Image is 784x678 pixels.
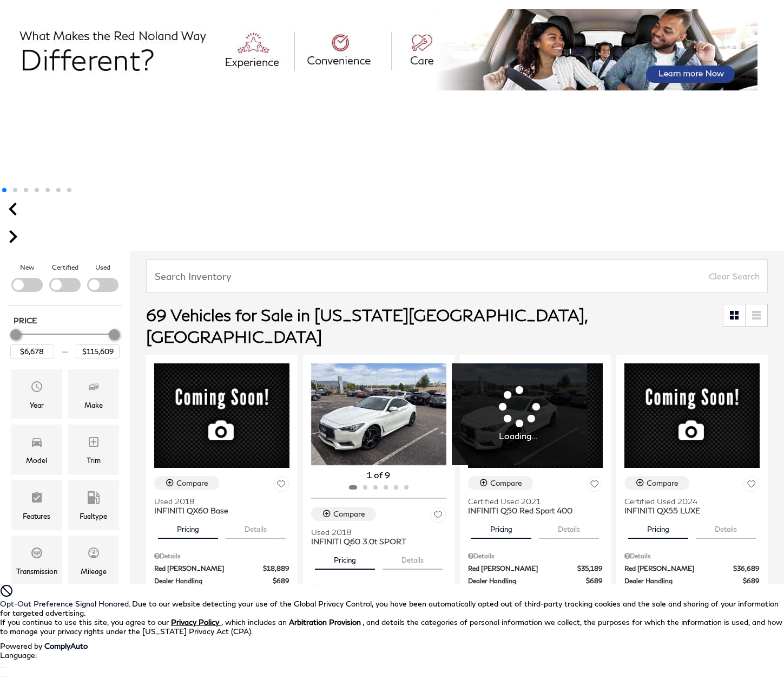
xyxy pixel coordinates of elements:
[171,617,221,627] a: Privacy Policy
[10,344,54,358] input: Minimum
[158,515,218,539] button: pricing tab
[8,262,122,305] div: Filter by Vehicle Type
[577,564,603,573] span: $35,189
[743,576,760,586] span: $689
[468,564,578,573] span: Red [PERSON_NAME]
[490,478,522,488] div: Compare
[68,369,119,419] div: Make Make
[628,515,688,539] button: pricing tab
[171,617,219,627] u: Privacy Policy
[87,433,100,454] span: Trim
[154,363,289,468] img: 2018 INFINITI QX60 Base
[696,515,756,539] button: details tab
[468,551,603,561] div: Pricing Details - INFINITI Q50 Red Sport 400
[333,509,365,519] div: Compare
[624,497,752,506] span: Certified Used 2024
[154,476,219,490] button: Compare Vehicle
[52,262,78,273] label: Certified
[647,478,678,488] div: Compare
[154,576,273,586] span: Dealer Handling
[16,565,57,577] div: Transmission
[468,576,603,586] a: Dealer Handling $689
[44,641,88,650] a: ComplyAuto
[20,262,34,273] label: New
[11,369,62,419] div: Year Year
[68,480,119,530] div: Fueltype Fueltype
[146,259,768,293] input: Search Inventory
[468,497,595,506] span: Certified Used 2021
[68,425,119,474] div: Trim Trim
[468,576,587,586] span: Dealer Handling
[311,527,446,546] a: Used 2018 INFINITI Q60 3.0t SPORT
[468,564,603,573] a: Red [PERSON_NAME] $35,189
[311,582,446,592] div: Pricing Details - INFINITI Q60 3.0t SPORT
[109,329,120,340] div: Maximum Price
[154,506,281,515] span: INFINITI QX60 Base
[154,564,263,573] span: Red [PERSON_NAME]
[13,188,17,192] span: Go to slide 2
[499,386,540,442] span: Loading...
[23,510,50,522] div: Features
[468,476,533,490] button: Compare Vehicle
[30,433,43,454] span: Model
[11,536,62,585] div: Transmission Transmission
[30,399,44,411] div: Year
[95,262,110,273] label: Used
[30,544,43,565] span: Transmission
[81,565,107,577] div: Mileage
[311,537,438,546] span: INFINITI Q60 3.0t SPORT
[383,546,443,570] button: details tab
[624,506,752,515] span: INFINITI QX55 LUXE
[273,576,289,586] span: $689
[624,564,733,573] span: Red [PERSON_NAME]
[24,188,28,192] span: Go to slide 3
[146,305,587,346] span: 69 Vehicles for Sale in [US_STATE][GEOGRAPHIC_DATA], [GEOGRAPHIC_DATA]
[154,497,281,506] span: Used 2018
[26,454,47,466] div: Model
[624,564,760,573] a: Red [PERSON_NAME] $36,689
[80,510,107,522] div: Fueltype
[76,344,120,358] input: Maximum
[11,480,62,530] div: Features Features
[624,576,743,586] span: Dealer Handling
[67,188,71,192] span: Go to slide 7
[303,469,454,481] div: 1 of 9
[87,544,100,565] span: Mileage
[289,617,361,627] strong: Arbitration Provision
[311,527,438,537] span: Used 2018
[2,188,6,192] span: Go to slide 1
[10,329,21,340] div: Minimum Price
[68,536,119,585] div: Mileage Mileage
[471,515,531,539] button: pricing tab
[45,188,50,192] span: Go to slide 5
[311,507,376,521] button: Compare Vehicle
[154,564,289,573] a: Red [PERSON_NAME] $18,889
[468,497,603,515] a: Certified Used 2021 INFINITI Q50 Red Sport 400
[30,488,43,510] span: Features
[624,497,760,515] a: Certified Used 2024 INFINITI QX55 LUXE
[154,576,289,586] a: Dealer Handling $689
[452,363,587,465] div: 2 / 2
[733,564,760,573] span: $36,689
[87,377,100,399] span: Make
[87,454,101,466] div: Trim
[56,188,61,192] span: Go to slide 6
[624,576,760,586] a: Dealer Handling $689
[176,478,208,488] div: Compare
[10,325,120,358] div: Price
[263,564,289,573] span: $18,889
[311,363,446,465] div: 1 / 2
[311,363,446,465] img: 2018 INFINITI Q60 3.0t SPORT 1
[30,377,43,399] span: Year
[624,551,760,561] div: Pricing Details - INFINITI QX55 LUXE
[624,476,689,490] button: Compare Vehicle
[434,474,449,498] div: Next slide
[624,363,760,468] img: 2024 INFINITI QX55 LUXE
[14,316,116,325] h5: Price
[35,188,39,192] span: Go to slide 4
[586,576,603,586] span: $689
[154,497,289,515] a: Used 2018 INFINITI QX60 Base
[154,551,289,561] div: Pricing Details - INFINITI QX60 Base
[468,506,595,515] span: INFINITI Q50 Red Sport 400
[539,515,599,539] button: details tab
